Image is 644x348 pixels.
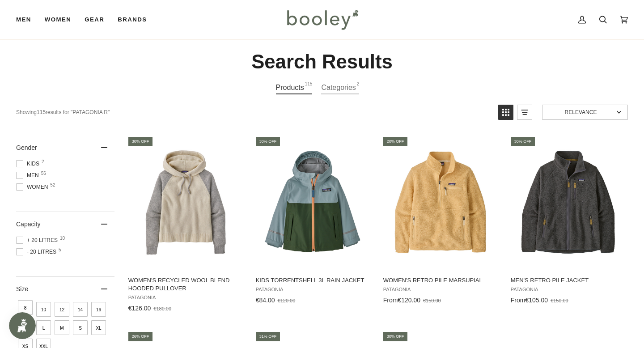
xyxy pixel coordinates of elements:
[511,276,625,284] span: Men's Retro Pile Jacket
[548,109,614,115] span: Relevance
[9,312,36,339] iframe: Button to open loyalty program pop-up
[383,297,398,304] span: From
[16,105,491,120] div: Showing results for " "
[85,15,104,24] span: Gear
[509,144,627,261] img: Patagonia Men's Retro Pile Jacket Forge Grey - Booley Galway
[91,320,106,335] span: Size: XL
[283,7,361,33] img: Booley
[16,236,60,244] span: + 20 Litres
[382,136,499,307] a: Women's Retro Pile Marsupial
[383,287,498,293] span: Patagonia
[73,302,88,317] span: Size: 14
[16,248,59,256] span: - 20 Litres
[50,183,55,187] span: 52
[16,183,51,191] span: Women
[42,160,44,164] span: 2
[256,297,275,304] span: €84.00
[383,332,408,341] div: 30% off
[256,287,370,293] span: Patagonia
[60,236,65,241] span: 10
[127,136,244,315] a: Women's Recycled Wool Blend Hooded Pullover
[16,50,628,74] h2: Search Results
[128,276,243,293] span: Women's Recycled Wool Blend Hooded Pullover
[128,137,153,146] div: 30% off
[16,144,37,151] span: Gender
[278,298,296,303] span: €120.00
[16,285,28,293] span: Size
[321,81,359,94] a: View Categories Tab
[16,171,42,179] span: Men
[398,297,420,304] span: €120.00
[153,306,171,311] span: €180.00
[511,287,625,293] span: Patagonia
[118,15,147,24] span: Brands
[511,137,535,146] div: 30% off
[357,81,360,93] span: 2
[36,302,51,317] span: Size: 10
[16,221,40,228] span: Capacity
[517,105,532,120] a: View list mode
[18,300,33,315] span: Size: 8
[511,297,525,304] span: From
[128,332,153,341] div: 26% off
[45,15,71,24] span: Women
[128,295,243,301] span: Patagonia
[509,136,627,307] a: Men's Retro Pile Jacket
[37,109,46,115] b: 115
[256,137,280,146] div: 30% off
[59,248,61,252] span: 5
[36,320,51,335] span: Size: L
[127,144,244,261] img: Patagonia Women's Recycled Wool Blend Hooded Pullover Dyno White - Booley Galway
[16,15,31,24] span: Men
[91,302,106,317] span: Size: 16
[305,81,313,93] span: 115
[542,105,628,120] a: Sort options
[254,136,372,307] a: Kids Torrentshell 3L Rain Jacket
[128,305,151,312] span: €126.00
[551,298,568,303] span: €150.00
[276,81,313,94] a: View Products Tab
[423,298,441,303] span: €150.00
[525,297,548,304] span: €105.00
[16,160,42,168] span: Kids
[55,320,69,335] span: Size: M
[41,171,46,176] span: 56
[256,332,280,341] div: 31% off
[55,302,69,317] span: Size: 12
[382,144,499,261] img: Patagonia Women's Retro Pile Marsupial Beeswax Tan - Booley Galway
[383,276,498,284] span: Women's Retro Pile Marsupial
[256,276,370,284] span: Kids Torrentshell 3L Rain Jacket
[383,137,408,146] div: 20% off
[73,320,88,335] span: Size: S
[498,105,513,120] a: View grid mode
